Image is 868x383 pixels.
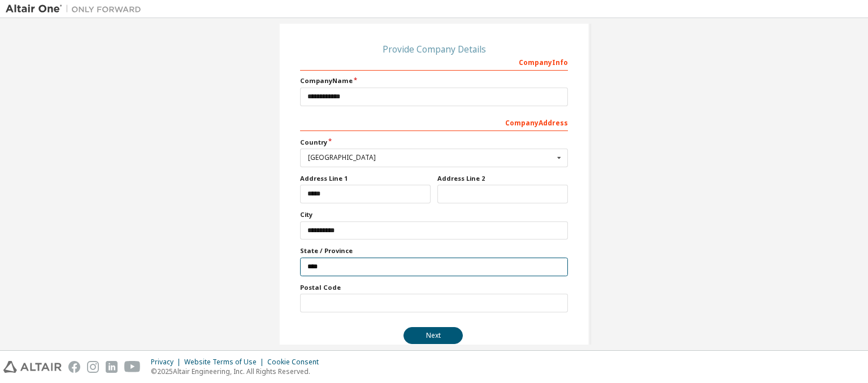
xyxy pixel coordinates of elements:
button: Next [403,327,463,344]
img: linkedin.svg [106,361,118,373]
div: Privacy [151,358,184,367]
img: instagram.svg [87,361,99,373]
div: Website Terms of Use [184,358,267,367]
label: Country [300,138,568,147]
div: Cookie Consent [267,358,325,367]
label: Postal Code [300,283,568,292]
label: Address Line 2 [437,174,568,183]
img: youtube.svg [124,361,141,373]
img: facebook.svg [68,361,80,373]
img: Altair One [6,3,147,15]
div: Company Info [300,53,568,71]
div: [GEOGRAPHIC_DATA] [308,154,554,161]
img: altair_logo.svg [3,361,62,373]
label: Address Line 1 [300,174,431,183]
p: © 2025 Altair Engineering, Inc. All Rights Reserved. [151,367,325,376]
div: Company Address [300,113,568,131]
label: Company Name [300,76,568,85]
div: Provide Company Details [300,46,568,53]
label: City [300,210,568,219]
label: State / Province [300,246,568,255]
